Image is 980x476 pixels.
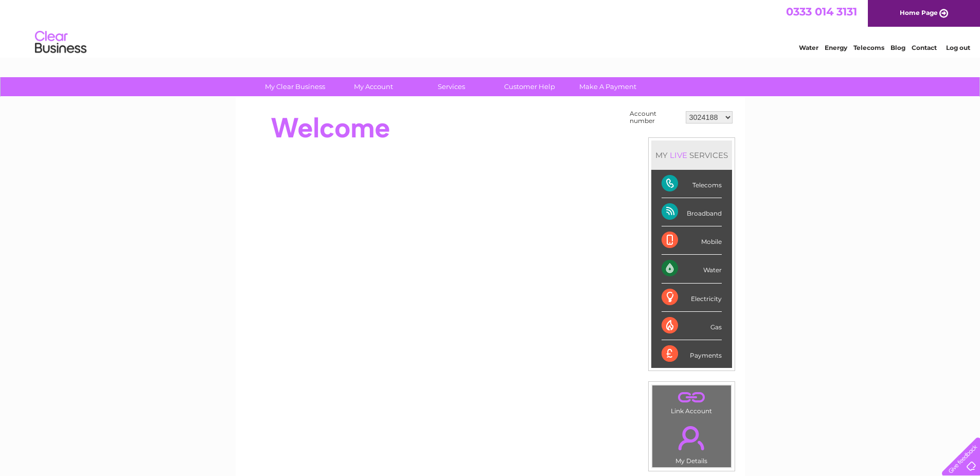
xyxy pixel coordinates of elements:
[946,44,970,51] a: Log out
[565,77,650,96] a: Make A Payment
[652,417,732,468] td: My Details
[655,420,728,456] a: .
[409,77,494,96] a: Services
[331,77,416,96] a: My Account
[786,5,857,18] a: 0333 014 3131
[652,385,732,417] td: Link Account
[662,226,722,255] div: Mobile
[912,44,937,51] a: Contact
[890,44,905,51] a: Blog
[668,150,689,160] div: LIVE
[853,44,884,51] a: Telecoms
[662,255,722,283] div: Water
[662,284,722,312] div: Electricity
[247,6,734,50] div: Clear Business is a trading name of Verastar Limited (registered in [GEOGRAPHIC_DATA] No. 3667643...
[799,44,818,51] a: Water
[662,170,722,198] div: Telecoms
[651,140,732,170] div: MY SERVICES
[662,340,722,368] div: Payments
[662,312,722,340] div: Gas
[655,388,728,406] a: .
[487,77,572,96] a: Customer Help
[825,44,847,51] a: Energy
[662,198,722,226] div: Broadband
[627,108,683,127] td: Account number
[34,27,87,58] img: logo.png
[253,77,337,96] a: My Clear Business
